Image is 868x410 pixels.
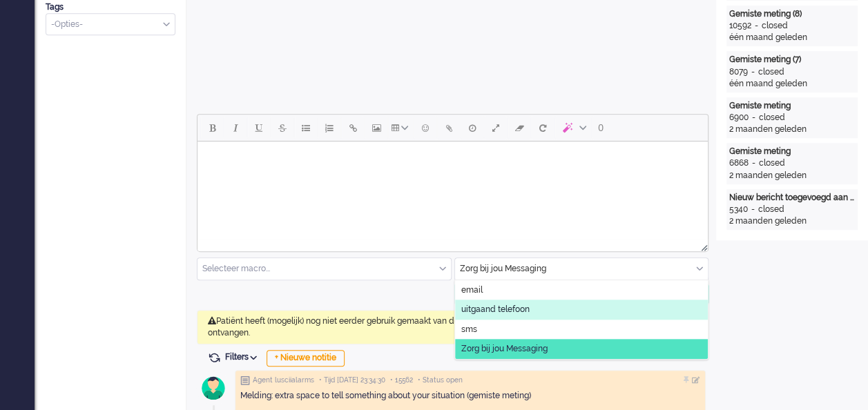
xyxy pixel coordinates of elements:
[461,116,484,139] button: Delay message
[729,32,855,43] div: één maand geleden
[729,66,748,78] div: 8079
[240,375,250,385] img: ic_note_grey.svg
[414,116,437,139] button: Emoticons
[247,116,271,139] button: Underline
[484,116,508,139] button: Fullscreen
[388,116,414,139] button: Table
[225,352,262,362] span: Filters
[729,124,855,135] div: 2 maanden geleden
[748,204,758,215] div: -
[365,116,388,139] button: Insert/edit image
[319,375,385,385] span: • Tijd [DATE] 23:34:30
[461,284,483,296] span: email
[455,300,708,320] li: uitgaand telefoon
[554,116,592,139] button: AI
[729,204,748,215] div: 5340
[294,116,318,139] button: Bullet list
[461,304,530,315] span: uitgaand telefoon
[758,204,784,215] div: closed
[696,239,708,251] div: Resize
[729,146,855,157] div: Gemiste meting
[729,215,855,227] div: 2 maanden geleden
[729,192,855,204] div: Nieuw bericht toegevoegd aan gesprek
[253,375,314,385] span: Agent lusciialarms
[240,390,700,402] div: Melding: extra space to tell something about your situation (gemiste meting)
[508,116,531,139] button: Clear formatting
[729,20,751,32] div: 10592
[418,375,463,385] span: • Status open
[196,371,231,405] img: avatar
[598,122,604,133] span: 0
[729,78,855,90] div: één maand geleden
[531,116,554,139] button: Reset content
[455,339,708,359] li: Zorg bij jou Messaging
[729,54,855,66] div: Gemiste meting (7)
[341,116,365,139] button: Insert/edit link
[759,157,785,169] div: closed
[461,324,477,335] span: sms
[729,8,855,20] div: Gemiste meting (8)
[749,157,759,169] div: -
[200,116,224,139] button: Bold
[751,20,762,32] div: -
[437,116,461,139] button: Add attachment
[592,116,610,139] button: 0
[46,1,175,13] div: Tags
[267,350,345,367] div: + Nieuwe notitie
[46,13,175,36] div: Select Tags
[455,320,708,340] li: sms
[749,112,759,124] div: -
[197,310,708,344] div: Patiënt heeft (mogelijk) nog niet eerder gebruik gemaakt van de chat functie en kan daarom mogeli...
[197,141,708,239] iframe: Rich Text Area
[759,112,785,124] div: closed
[729,157,749,169] div: 6868
[390,375,413,385] span: • 15562
[224,116,247,139] button: Italic
[748,66,758,78] div: -
[758,66,784,78] div: closed
[318,116,341,139] button: Numbered list
[461,343,548,355] span: Zorg bij jou Messaging
[729,100,855,112] div: Gemiste meting
[271,116,294,139] button: Strikethrough
[729,112,749,124] div: 6900
[455,280,708,300] li: email
[729,170,855,182] div: 2 maanden geleden
[762,20,788,32] div: closed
